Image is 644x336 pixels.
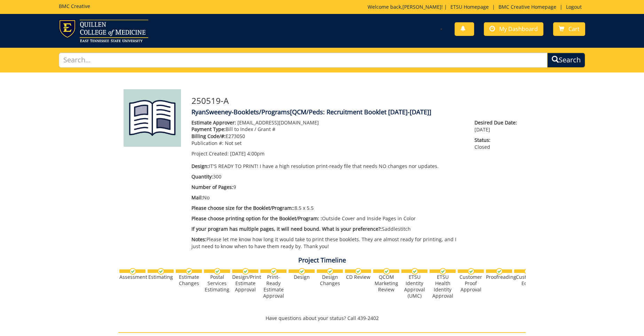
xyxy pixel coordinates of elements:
p: Closed [474,137,520,151]
img: Product featured image [124,89,181,147]
a: My Dashboard [484,22,543,36]
span: Publication #: [191,140,223,146]
h5: BMC Creative [59,3,90,9]
button: Search [547,53,585,68]
span: Please choose printing option for the Booklet/Program: : [191,215,322,222]
h4: Project Timeline [118,257,526,264]
p: [DATE] [474,119,520,133]
img: checkmark [383,268,390,275]
span: Notes: [191,236,206,243]
div: QCOM Marketing Review [373,274,399,293]
img: checkmark [129,268,136,275]
p: No [191,194,464,201]
p: Welcome back, ! | | | [368,3,585,10]
span: Please choose size for the Booklet/Program:: [191,205,294,211]
img: checkmark [327,268,333,275]
img: checkmark [242,268,249,275]
p: 300 [191,173,464,180]
div: CD Review [345,274,371,280]
span: [DATE] 4:00pm [230,150,265,157]
img: checkmark [299,268,305,275]
h4: RyanSweeney-Booklets/Programs [191,109,520,116]
span: Payment Type: [191,126,226,132]
span: Cart [568,25,580,33]
span: Status: [474,137,520,144]
div: ETSU Identity Approval (UMC) [401,274,427,299]
img: ETSU logo [59,20,148,42]
img: checkmark [270,268,277,275]
span: My Dashboard [499,25,538,33]
span: Mail: [191,194,203,201]
h3: 250519-A [191,96,520,105]
img: checkmark [355,268,362,275]
a: Cart [553,22,585,36]
a: ETSU Homepage [447,3,492,10]
input: Search... [59,53,548,68]
div: Print-Ready Estimate Approval [260,274,286,299]
span: [QCM/Peds: Recruitment Booklet [DATE]-[DATE]] [290,108,431,116]
a: BMC Creative Homepage [495,3,560,10]
span: Quantity: [191,173,213,180]
p: Have questions about your status? Call 439-2402 [118,315,526,322]
span: Number of Pages: [191,184,233,190]
img: checkmark [524,268,531,275]
div: Customer Proof Approval [458,274,484,293]
a: [PERSON_NAME] [402,3,441,10]
span: If your program has multiple pages, it will need bound. What is your preference?: [191,226,382,232]
span: Desired Due Date: [474,119,520,126]
div: Design/Print Estimate Approval [232,274,258,293]
p: Please let me know how long it would take to print these booklets. They are almost ready for prin... [191,236,464,250]
p: IT'S READY TO PRINT! I have a high resolution print-ready file that needs NO changes nor updates. [191,163,464,170]
p: [EMAIL_ADDRESS][DOMAIN_NAME] [191,119,464,126]
div: Design Changes [317,274,343,287]
p: 8.5 x 5.5 [191,205,464,212]
p: 9 [191,184,464,191]
img: checkmark [411,268,418,275]
span: Estimate Approver: [191,119,236,126]
div: Estimate Changes [176,274,202,287]
div: Assessment [119,274,146,280]
div: ETSU Health Identity Approval [430,274,456,299]
img: checkmark [440,268,446,275]
span: Billing Code/#: [191,133,226,139]
div: Customer Edits [514,274,540,287]
div: Postal Services Estimating [204,274,230,293]
img: checkmark [468,268,474,275]
img: checkmark [158,268,164,275]
div: Estimating [148,274,174,280]
img: checkmark [186,268,193,275]
p: E273050 [191,133,464,140]
a: Logout [563,3,585,10]
span: Project Created: [191,150,229,157]
span: Not set [225,140,242,146]
div: Design [289,274,315,280]
p: Saddlestitch [191,226,464,232]
span: Design: [191,163,209,169]
img: checkmark [496,268,503,275]
p: Outside Cover and Inside Pages in Color [191,215,464,222]
div: Proofreading [486,274,512,280]
p: Bill to Index / Grant # [191,126,464,133]
img: checkmark [214,268,221,275]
